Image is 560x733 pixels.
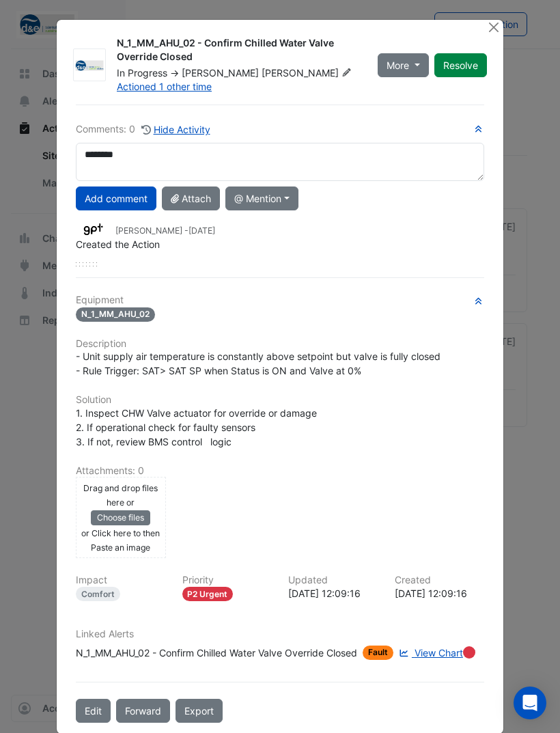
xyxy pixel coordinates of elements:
[395,586,485,600] div: [DATE] 12:09:16
[182,67,259,79] span: [PERSON_NAME]
[182,575,272,586] h6: Priority
[141,122,211,137] button: Hide Activity
[76,628,484,640] h6: Linked Alerts
[415,647,463,659] span: View Chart
[395,575,485,586] h6: Created
[76,222,110,237] img: GPT Retail
[117,81,212,92] a: Actioned 1 other time
[76,587,120,601] div: Comfort
[262,66,354,80] span: [PERSON_NAME]
[91,510,150,525] button: Choose files
[76,394,484,406] h6: Solution
[463,646,475,659] div: Tooltip anchor
[76,122,211,137] div: Comments: 0
[116,699,170,723] button: Forward
[396,646,463,660] a: View Chart
[76,646,357,660] div: N_1_MM_AHU_02 - Confirm Chilled Water Valve Override Closed
[76,575,166,586] h6: Impact
[387,58,409,72] span: More
[182,587,234,601] div: P2 Urgent
[378,53,429,77] button: More
[76,186,156,210] button: Add comment
[76,699,111,723] button: Edit
[76,407,317,447] span: 1. Inspect CHW Valve actuator for override or damage 2. If operational check for faulty sensors 3...
[486,20,501,34] button: Close
[170,67,179,79] span: ->
[115,225,215,237] small: [PERSON_NAME] -
[76,350,440,376] span: - Unit supply air temperature is constantly above setpoint but valve is fully closed - Rule Trigg...
[188,225,215,236] span: 2025-08-05 12:09:16
[76,307,155,322] span: N_1_MM_AHU_02
[81,528,160,553] small: or Click here to then Paste an image
[76,338,484,350] h6: Description
[83,483,158,508] small: Drag and drop files here or
[363,646,393,660] span: Fault
[288,586,378,600] div: [DATE] 12:09:16
[514,687,546,719] div: Open Intercom Messenger
[117,67,167,79] span: In Progress
[74,59,105,72] img: D&E Air Conditioning
[76,238,160,250] span: Created the Action
[162,186,220,210] button: Attach
[225,186,298,210] button: @ Mention
[76,294,484,306] h6: Equipment
[434,53,487,77] button: Resolve
[176,699,223,723] a: Export
[288,575,378,586] h6: Updated
[76,465,484,477] h6: Attachments: 0
[117,36,361,66] div: N_1_MM_AHU_02 - Confirm Chilled Water Valve Override Closed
